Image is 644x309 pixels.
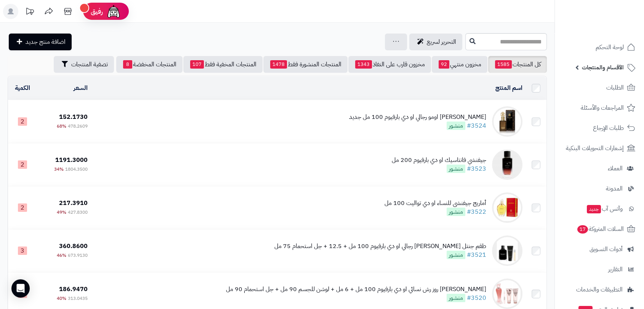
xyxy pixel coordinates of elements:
span: رفيق [91,7,103,16]
span: 107 [190,60,204,69]
span: 8 [123,60,132,69]
span: التحرير لسريع [427,37,456,46]
a: المنتجات المنشورة فقط1478 [263,56,348,73]
img: روبيرتو كافالي اومو رجالي او دي بارفيوم 100 مل جديد [492,106,522,137]
a: لوحة التحكم [559,38,639,56]
span: طلبات الإرجاع [593,123,624,133]
div: Open Intercom Messenger [11,279,30,298]
a: أدوات التسويق [559,240,639,258]
img: ai-face.png [106,4,121,19]
span: 17 [577,225,588,234]
div: [PERSON_NAME] اومو رجالي او دي بارفيوم 100 مل جديد [349,113,486,122]
a: المنتجات المخفضة8 [116,56,183,73]
img: باريس هيلتون روز رش نسائي او دي بارفيوم 100 مل + 6 مل + لوشن للجسم 90 مل + جل استحمام 90 مل [492,279,522,309]
span: 1804.3500 [65,166,88,173]
a: التطبيقات والخدمات [559,280,639,299]
img: أماريج جيفنشي للنساء او دي تواليت 100 مل [492,192,522,223]
span: 46% [57,252,66,259]
a: اسم المنتج [495,83,522,93]
div: [PERSON_NAME] روز رش نسائي او دي بارفيوم 100 مل + 6 مل + لوشن للجسم 90 مل + جل استحمام 90 مل [226,285,486,294]
span: وآتس آب [586,203,623,214]
span: المدونة [606,183,623,194]
a: #3521 [467,250,486,259]
span: 40% [57,295,66,302]
span: 186.9470 [59,285,88,294]
span: اضافة منتج جديد [26,37,66,46]
span: منشور [447,294,465,302]
span: منشور [447,251,465,259]
a: المنتجات المخفية فقط107 [183,56,263,73]
span: 1585 [495,60,512,69]
span: 673.9130 [68,252,88,259]
button: تصفية المنتجات [54,56,114,73]
a: #3524 [467,121,486,130]
span: منشور [447,208,465,216]
a: كل المنتجات1585 [488,56,547,73]
a: المدونة [559,179,639,198]
span: 1191.3000 [55,155,88,165]
a: التحرير لسريع [409,34,462,50]
span: منشور [447,122,465,130]
div: طقم جنتل [PERSON_NAME] رجالي او دي بارفيوم 100 مل + 12.5 + جل استحمام 75 مل [274,242,486,251]
img: جيفنشي فانتاسيك او دي بارفيوم 200 مل [492,149,522,180]
a: #3520 [467,293,486,303]
span: السلات المتروكة [577,224,624,234]
span: 2 [18,203,27,212]
a: وآتس آبجديد [559,200,639,218]
a: إشعارات التحويلات البنكية [559,139,639,157]
a: المراجعات والأسئلة [559,99,639,117]
span: إشعارات التحويلات البنكية [566,143,624,154]
img: طقم جنتل مين جيفنشي رجالي او دي بارفيوم 100 مل + 12.5 + جل استحمام 75 مل [492,235,522,266]
a: مخزون منتهي92 [432,56,487,73]
a: الطلبات [559,78,639,97]
a: #3523 [467,164,486,173]
div: جيفنشي فانتاسيك او دي بارفيوم 200 مل [392,156,486,165]
a: التقارير [559,260,639,279]
span: 2 [18,160,27,169]
span: 1478 [270,60,287,69]
span: 49% [57,209,66,216]
span: 2 [18,117,27,126]
span: تصفية المنتجات [71,60,108,69]
span: الأقسام والمنتجات [582,62,624,73]
a: السلات المتروكة17 [559,220,639,238]
a: مخزون قارب على النفاذ1343 [348,56,431,73]
span: 34% [54,166,64,173]
span: منشور [447,165,465,173]
span: المراجعات والأسئلة [581,102,624,113]
a: تحديثات المنصة [20,4,39,21]
span: 478.2609 [68,123,88,130]
a: #3522 [467,207,486,216]
span: 313.0435 [68,295,88,302]
span: 152.1730 [59,112,88,122]
a: الكمية [15,83,30,93]
span: جديد [587,205,601,213]
span: العملاء [608,163,623,174]
div: أماريج جيفنشي للنساء او دي تواليت 100 مل [384,199,486,208]
a: اضافة منتج جديد [9,34,72,50]
span: 1343 [355,60,372,69]
span: لوحة التحكم [596,42,624,53]
span: 360.8600 [59,242,88,251]
img: logo-2.png [592,21,637,37]
span: 3 [18,247,27,255]
span: التطبيقات والخدمات [576,284,623,295]
span: 2 [18,290,27,298]
a: السعر [74,83,88,93]
span: الطلبات [606,82,624,93]
span: أدوات التسويق [590,244,623,255]
span: التقارير [608,264,623,275]
span: 92 [439,60,449,69]
span: 427.8300 [68,209,88,216]
span: 68% [57,123,66,130]
a: العملاء [559,159,639,178]
span: 217.3910 [59,199,88,208]
a: طلبات الإرجاع [559,119,639,137]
